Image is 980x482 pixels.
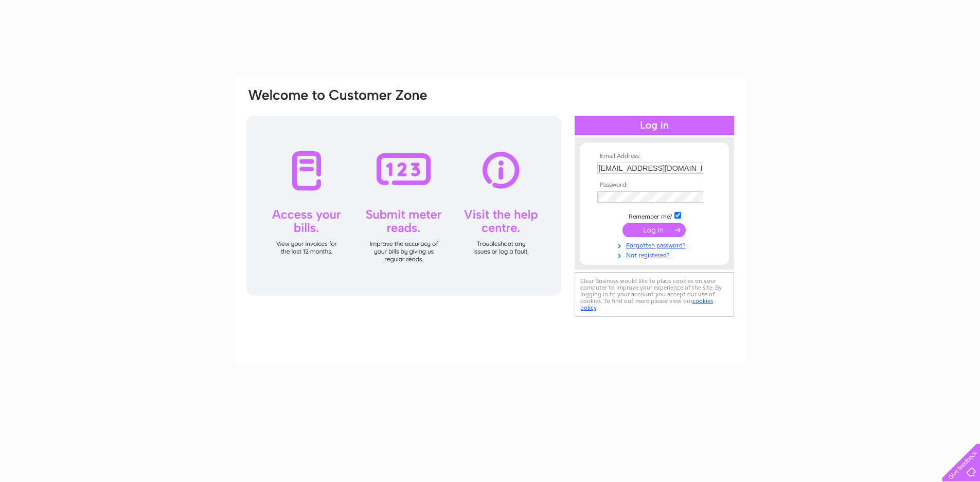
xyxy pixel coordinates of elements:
th: Password: [595,182,714,189]
th: Email Address: [595,153,714,160]
a: cookies policy [580,297,713,311]
td: Remember me? [595,210,714,221]
input: Submit [622,223,686,237]
div: Clear Business would like to place cookies on your computer to improve your experience of the sit... [575,272,734,317]
a: Forgotten password? [597,240,714,249]
a: Not registered? [597,249,714,259]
